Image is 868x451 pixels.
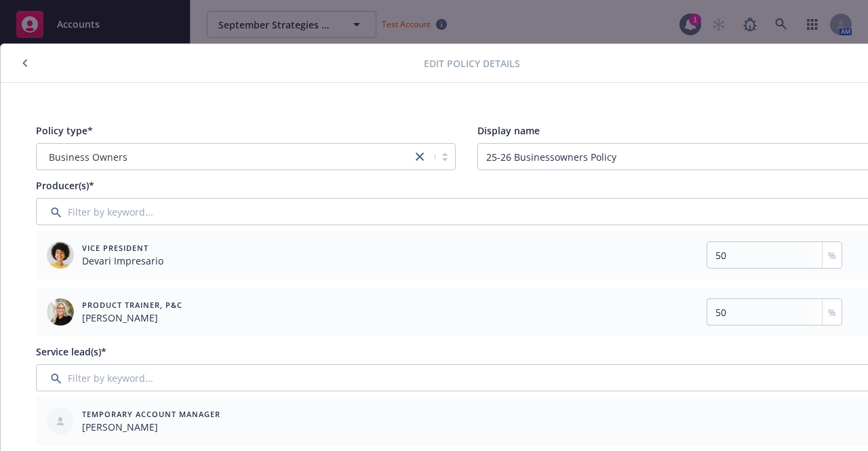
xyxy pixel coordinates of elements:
[49,150,127,164] span: Business Owners
[828,305,836,319] span: %
[828,248,836,262] span: %
[36,124,93,137] span: Policy type*
[47,241,74,269] img: employee photo
[82,254,163,268] span: Devari Impresario
[82,299,182,311] span: Product Trainer, P&C
[82,242,163,254] span: Vice President
[36,179,94,192] span: Producer(s)*
[82,311,182,325] span: [PERSON_NAME]
[82,408,220,420] span: Temporary Account Manager
[47,298,74,326] img: employee photo
[424,56,520,71] span: Edit policy details
[477,124,540,137] span: Display name
[36,345,106,358] span: Service lead(s)*
[82,420,220,434] span: [PERSON_NAME]
[43,150,405,164] span: Business Owners
[412,149,428,165] a: close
